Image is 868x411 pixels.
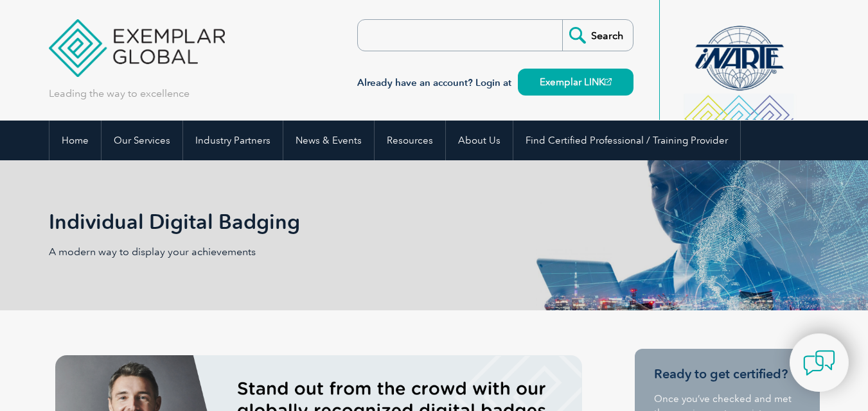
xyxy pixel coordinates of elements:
img: open_square.png [605,78,612,85]
a: Exemplar LINK [518,69,633,96]
a: Home [49,121,101,160]
h3: Ready to get certified? [654,366,801,382]
a: Our Services [102,121,182,160]
h3: Already have an account? Login at [357,75,633,91]
h2: Individual Digital Badging [49,212,589,232]
a: Find Certified Professional / Training Provider [513,121,740,160]
a: About Us [446,121,513,160]
img: contact-chat.png [803,347,835,379]
a: Resources [375,121,445,160]
a: News & Events [283,121,374,160]
p: A modern way to display your achievements [49,245,434,259]
a: Industry Partners [183,121,283,160]
input: Search [562,20,633,51]
p: Leading the way to excellence [49,87,190,101]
